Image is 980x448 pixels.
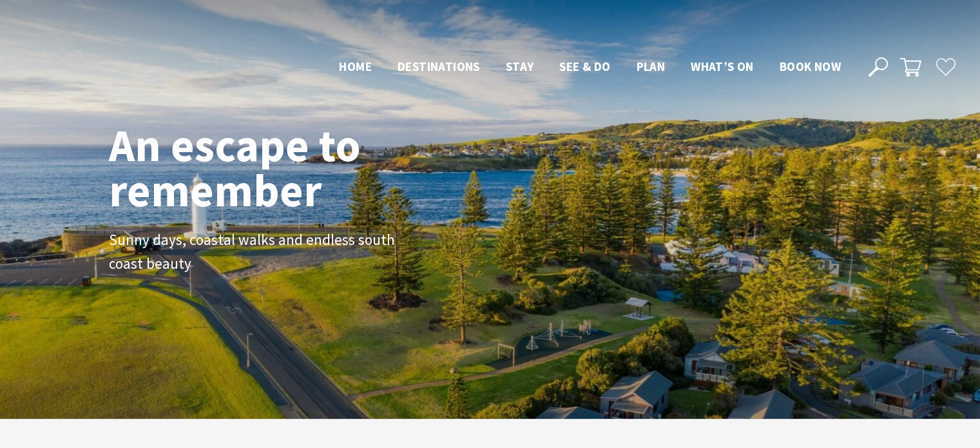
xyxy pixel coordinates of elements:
span: Book now [780,59,841,74]
span: Stay [506,59,534,74]
span: See & Do [559,59,610,74]
h1: An escape to remember [109,122,463,213]
nav: Main Menu [326,57,854,78]
span: Plan [637,59,666,74]
span: Home [339,59,372,74]
p: Sunny days, coastal walks and endless south coast beauty [109,228,399,276]
span: Destinations [398,59,480,74]
span: What’s On [691,59,754,74]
